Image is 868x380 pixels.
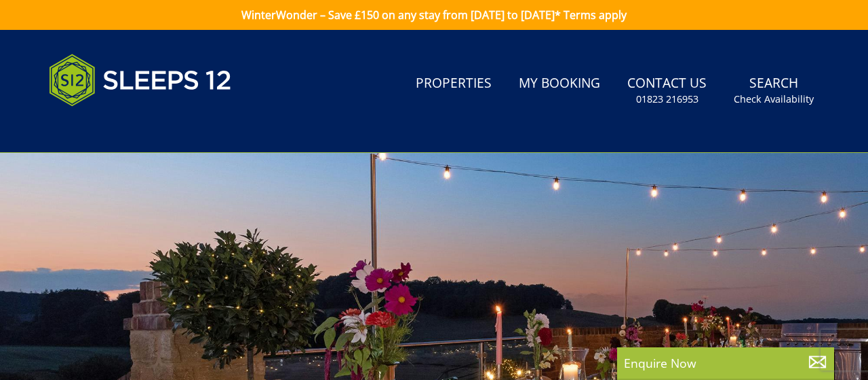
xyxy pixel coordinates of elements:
[734,92,814,106] small: Check Availability
[42,122,184,134] iframe: Customer reviews powered by Trustpilot
[622,69,712,113] a: Contact Us01823 216953
[410,69,497,99] a: Properties
[49,46,232,114] img: Sleeps 12
[636,92,698,106] small: 01823 216953
[513,69,606,99] a: My Booking
[624,354,827,372] p: Enquire Now
[728,69,819,113] a: SearchCheck Availability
